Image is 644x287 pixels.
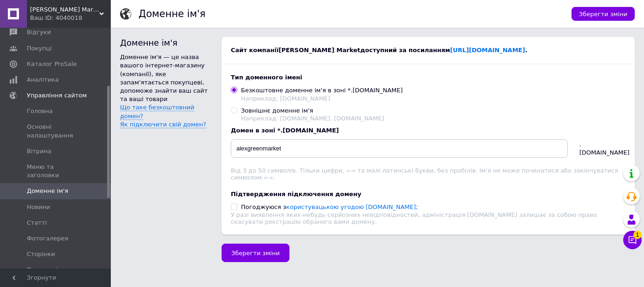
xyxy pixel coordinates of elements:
[138,8,205,19] h1: Доменне ім'я
[623,231,642,249] button: Чат з покупцем1
[27,187,68,195] span: Доменне ім'я
[27,219,47,227] span: Статті
[241,107,384,122] div: Зовнішнє доменне ім'я
[27,123,85,139] span: Основні налаштування
[120,104,194,120] span: Що таке безкоштовний домен?
[579,11,627,18] span: Зберегти зміни
[241,86,403,102] div: Безкоштовне доменне ім'я в зоні *.[DOMAIN_NAME]
[231,211,626,225] div: У разі виявлення яких-небудь серйозних невідповідностей, адміністрація [DOMAIN_NAME] залишає за с...
[27,91,87,100] span: Управління сайтом
[120,37,212,48] h2: Доменне ім'я
[27,266,85,282] span: Поширені питання
[30,6,99,14] span: Alex Green Market
[241,95,403,102] div: Наприклад: [DOMAIN_NAME]
[222,244,289,262] button: Зберегти зміни
[27,60,77,68] span: Каталог ProSale
[27,44,52,53] span: Покупці
[633,231,642,239] span: 1
[231,190,626,198] div: Підтвердження підключення домену
[27,203,50,211] span: Новини
[450,47,525,54] a: [URL][DOMAIN_NAME]
[27,76,59,84] span: Аналітика
[231,73,626,82] div: Тип доменного імені
[120,53,212,103] p: Доменне ім'я — це назва вашого інтернет-магазину (компанії), яке запам'ятається покупцеві, допомо...
[231,47,527,54] b: Сайт компанії [PERSON_NAME] Market доступний за посиланням .
[286,203,418,210] a: користувацькою угодою [DOMAIN_NAME];
[231,250,280,257] span: Зберегти зміни
[241,115,384,122] div: Наприклад: [DOMAIN_NAME], [DOMAIN_NAME]
[27,250,55,258] span: Сторінки
[579,139,626,158] div: .[DOMAIN_NAME]
[27,107,53,115] span: Головна
[241,203,418,211] div: Погоджуюся з
[27,234,68,243] span: Фотогалерея
[30,14,111,22] div: Ваш ID: 4040018
[231,167,626,181] div: Від 3 до 50 символів. Тільки цифри, «-» та малі латинські букви, без пробілів. Ім'я не може почин...
[572,7,635,21] button: Зберегти зміни
[27,147,51,155] span: Вітрина
[27,163,85,179] span: Меню та заголовки
[120,121,206,128] span: Як підключити свій домен?
[231,139,568,158] input: Наприклад: netbox
[27,28,51,36] span: Відгуки
[231,126,626,135] div: Домен в зоні *.[DOMAIN_NAME]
